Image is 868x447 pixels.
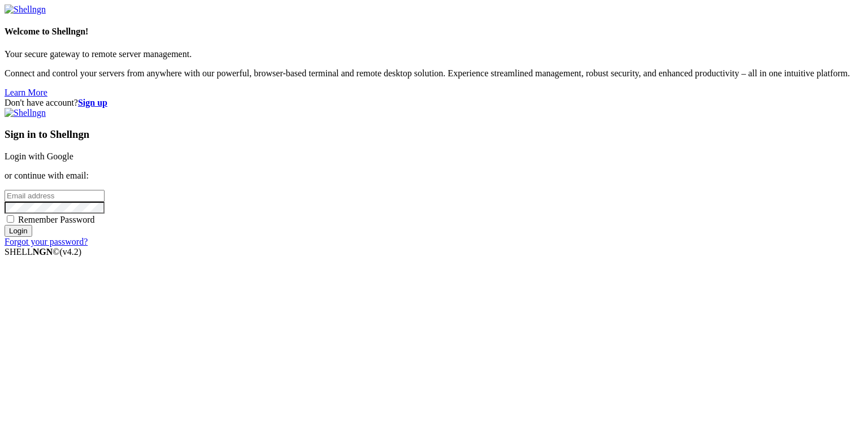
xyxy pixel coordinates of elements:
p: Your secure gateway to remote server management. [5,49,863,59]
input: Email address [5,190,105,202]
b: NGN [33,247,53,257]
span: SHELL © [5,247,81,257]
a: Learn More [5,88,47,97]
span: Remember Password [18,215,95,224]
p: Connect and control your servers from anywhere with our powerful, browser-based terminal and remo... [5,68,863,79]
input: Login [5,225,32,237]
h4: Welcome to Shellngn! [5,27,863,37]
input: Remember Password [7,215,14,223]
a: Login with Google [5,151,73,161]
img: Shellngn [5,108,46,118]
h3: Sign in to Shellngn [5,128,863,141]
p: or continue with email: [5,171,863,181]
a: Sign up [78,98,107,107]
div: Don't have account? [5,98,863,108]
span: 4.2.0 [60,247,82,257]
a: Forgot your password? [5,237,88,246]
img: Shellngn [5,5,46,15]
